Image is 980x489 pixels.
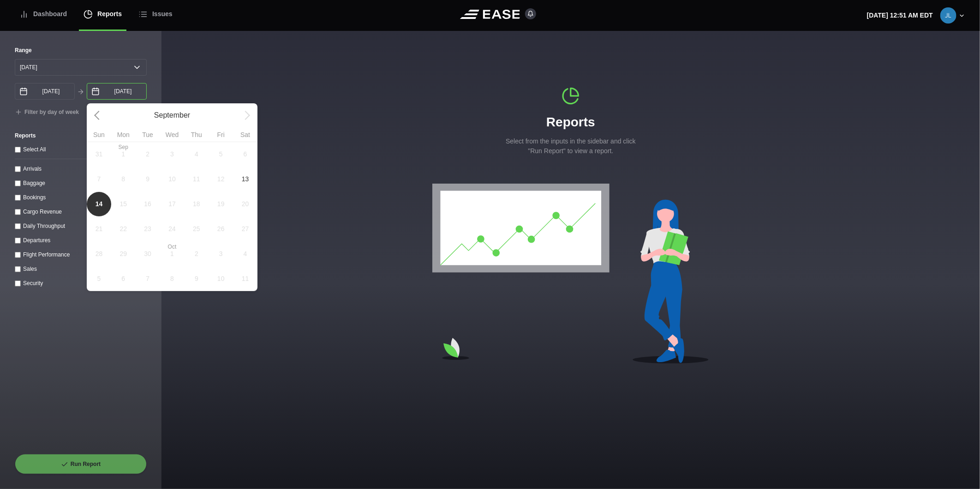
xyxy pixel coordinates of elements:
label: Select All [23,146,46,153]
label: Security [23,280,43,286]
img: 53f407fb3ff95c172032ba983d01de88 [940,7,956,24]
span: Wed [160,131,185,138]
label: Daily Throughput [23,223,65,229]
input: mm/dd/yyyy [15,83,75,100]
button: Filter by day of week [15,109,79,116]
span: Sun [87,131,111,138]
p: [DATE] 12:51 AM EDT [867,11,933,20]
input: mm/dd/yyyy [87,83,147,100]
label: Baggage [23,180,45,186]
label: Cargo Revenue [23,209,62,215]
label: Flight Performance [23,251,70,258]
label: Departures [23,237,50,244]
label: Arrivals [23,166,42,172]
label: Reports [15,131,147,140]
h1: Reports [502,113,640,132]
span: September [111,110,233,121]
label: Sales [23,266,37,272]
p: Select from the inputs in the sidebar and click "Run Report" to view a report. [502,137,640,156]
span: Tue [136,131,160,138]
span: 13 [242,174,249,184]
span: Sat [233,131,257,138]
span: Fri [209,131,233,138]
label: Bookings [23,194,46,201]
span: Mon [111,131,136,138]
label: Range [15,46,147,54]
div: Reports [502,87,640,156]
span: Thu [184,131,209,138]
